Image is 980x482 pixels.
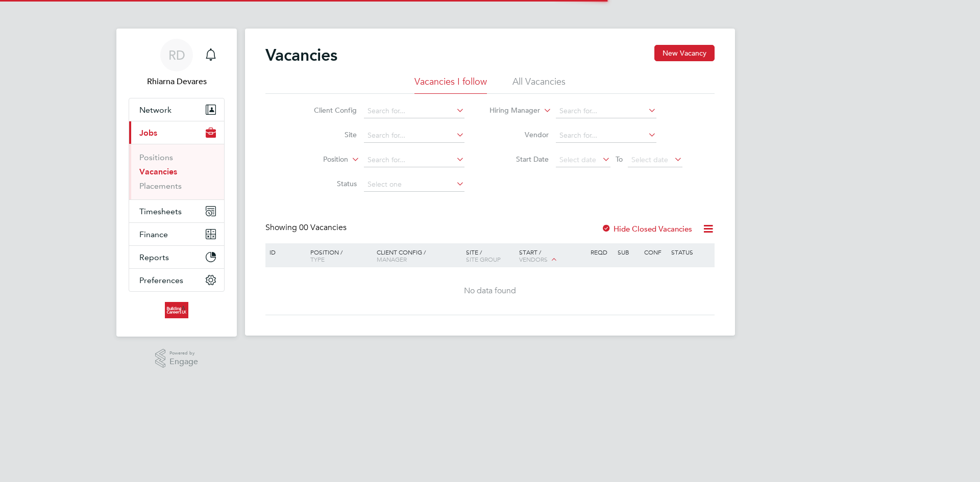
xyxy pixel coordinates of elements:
[466,255,501,263] span: Site Group
[129,200,224,222] button: Timesheets
[364,153,464,167] input: Search for...
[463,243,517,268] div: Site /
[374,243,463,268] div: Client Config /
[139,181,182,191] a: Placements
[139,128,157,138] span: Jobs
[169,349,198,358] span: Powered by
[299,222,347,233] span: 00 Vacancies
[519,255,548,263] span: Vendors
[556,104,656,118] input: Search for...
[654,45,715,61] button: New Vacancy
[588,243,615,261] div: Reqd
[364,177,464,192] input: Select one
[642,243,668,261] div: Conf
[265,222,349,233] div: Showing
[139,105,171,115] span: Network
[298,179,357,188] label: Status
[139,230,168,239] span: Finance
[129,302,225,318] a: Go to home page
[129,75,225,88] span: Rhiarna Devares
[490,155,549,164] label: Start Date
[377,255,407,263] span: Manager
[139,167,177,176] a: Vacancies
[631,155,668,164] span: Select date
[364,129,464,143] input: Search for...
[129,223,224,245] button: Finance
[601,224,692,234] label: Hide Closed Vacancies
[139,153,173,162] a: Positions
[559,155,596,164] span: Select date
[129,269,224,291] button: Preferences
[168,48,185,62] span: RD
[139,252,169,262] span: Reports
[289,155,348,165] label: Position
[414,75,487,94] li: Vacancies I follow
[669,243,713,261] div: Status
[139,275,183,285] span: Preferences
[612,153,626,166] span: To
[364,104,464,118] input: Search for...
[129,121,224,144] button: Jobs
[129,39,225,88] a: RDRhiarna Devares
[129,246,224,268] button: Reports
[556,129,656,143] input: Search for...
[298,130,357,139] label: Site
[267,286,713,296] div: No data found
[155,349,199,368] a: Powered byEngage
[267,243,303,261] div: ID
[310,255,325,263] span: Type
[129,98,224,121] button: Network
[298,106,357,115] label: Client Config
[615,243,642,261] div: Sub
[517,243,588,269] div: Start /
[165,302,188,318] img: buildingcareersuk-logo-retina.png
[490,130,549,139] label: Vendor
[512,75,566,94] li: All Vacancies
[303,243,374,268] div: Position /
[129,144,224,199] div: Jobs
[139,207,182,216] span: Timesheets
[481,106,540,116] label: Hiring Manager
[116,29,237,337] nav: Main navigation
[169,358,198,366] span: Engage
[265,45,337,65] h2: Vacancies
